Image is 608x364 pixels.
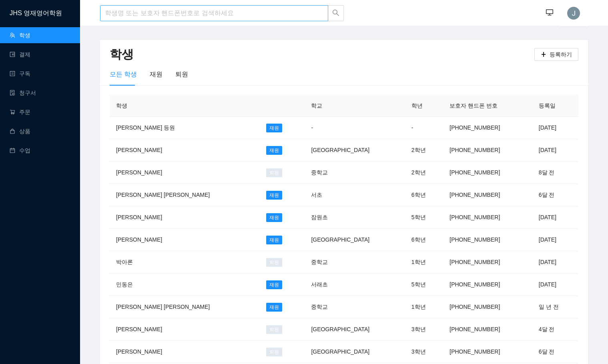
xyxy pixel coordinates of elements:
span: 등록하기 [550,50,572,59]
td: [PERSON_NAME] [110,229,260,251]
img: photo.jpg [567,7,580,20]
td: 민동은 [110,274,260,296]
span: 재원 [266,124,282,132]
td: 5학년 [405,206,443,229]
button: desktop [542,5,558,21]
th: 학년 [405,95,443,117]
span: 재원 [266,236,282,244]
td: 중학교 [305,162,405,184]
td: 6학년 [405,229,443,251]
td: [GEOGRAPHIC_DATA] [305,318,405,341]
span: 재원 [266,280,282,289]
th: 보호자 핸드폰 번호 [443,95,532,117]
span: 재원 [266,303,282,312]
button: search [328,5,344,21]
td: - [305,117,405,139]
td: 6달 전 [532,184,578,206]
td: [PERSON_NAME] [110,139,260,162]
td: [DATE] [532,229,578,251]
a: wallet결제 [10,51,30,58]
span: 퇴원 [266,168,282,177]
span: 재원 [266,146,282,155]
span: 퇴원 [266,258,282,267]
td: 6달 전 [532,341,578,363]
td: 3학년 [405,318,443,341]
td: [DATE] [532,251,578,274]
td: [PHONE_NUMBER] [443,251,532,274]
td: [PERSON_NAME] [110,318,260,341]
th: 학생 [110,95,260,117]
td: [PHONE_NUMBER] [443,139,532,162]
td: 1학년 [405,251,443,274]
td: [PHONE_NUMBER] [443,162,532,184]
a: profile구독 [10,70,30,77]
button: plus등록하기 [534,48,578,61]
div: 재원 [150,69,163,79]
a: calendar수업 [10,147,30,154]
td: [DATE] [532,117,578,139]
td: [GEOGRAPHIC_DATA] [305,229,405,251]
td: 2학년 [405,139,443,162]
a: shopping-cart주문 [10,109,30,115]
span: desktop [546,9,553,17]
td: - [405,117,443,139]
td: [GEOGRAPHIC_DATA] [305,341,405,363]
td: [PHONE_NUMBER] [443,229,532,251]
td: [PERSON_NAME] [110,206,260,229]
td: 3학년 [405,341,443,363]
span: 재원 [266,213,282,222]
td: 5학년 [405,274,443,296]
td: [PHONE_NUMBER] [443,274,532,296]
td: [DATE] [532,274,578,296]
td: 중학교 [305,251,405,274]
td: [PHONE_NUMBER] [443,117,532,139]
div: 퇴원 [175,69,188,79]
span: plus [541,52,546,58]
td: [PHONE_NUMBER] [443,184,532,206]
input: 학생명 또는 보호자 핸드폰번호로 검색하세요 [100,5,328,21]
td: [PHONE_NUMBER] [443,296,532,318]
a: file-done청구서 [10,90,36,96]
td: [PHONE_NUMBER] [443,318,532,341]
span: 재원 [266,191,282,200]
a: team학생 [10,32,30,38]
td: [GEOGRAPHIC_DATA] [305,139,405,162]
td: 서초 [305,184,405,206]
span: 퇴원 [266,348,282,356]
th: 등록일 [532,95,578,117]
th: 학교 [305,95,405,117]
td: [PHONE_NUMBER] [443,341,532,363]
td: [PERSON_NAME] [PERSON_NAME] [110,296,260,318]
td: [PERSON_NAME] [PERSON_NAME] [110,184,260,206]
td: 박아론 [110,251,260,274]
td: [PERSON_NAME] 등원 [110,117,260,139]
td: 6학년 [405,184,443,206]
td: 잠원초 [305,206,405,229]
td: [PHONE_NUMBER] [443,206,532,229]
a: shopping상품 [10,128,30,134]
h2: 학생 [110,46,534,63]
span: search [332,9,339,18]
span: 퇴원 [266,325,282,334]
td: [DATE] [532,139,578,162]
td: 서래초 [305,274,405,296]
td: 4달 전 [532,318,578,341]
td: [PERSON_NAME] [110,162,260,184]
td: [DATE] [532,206,578,229]
td: 중학교 [305,296,405,318]
td: 일 년 전 [532,296,578,318]
div: 모든 학생 [110,69,137,79]
td: 8달 전 [532,162,578,184]
td: 1학년 [405,296,443,318]
td: [PERSON_NAME] [110,341,260,363]
td: 2학년 [405,162,443,184]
